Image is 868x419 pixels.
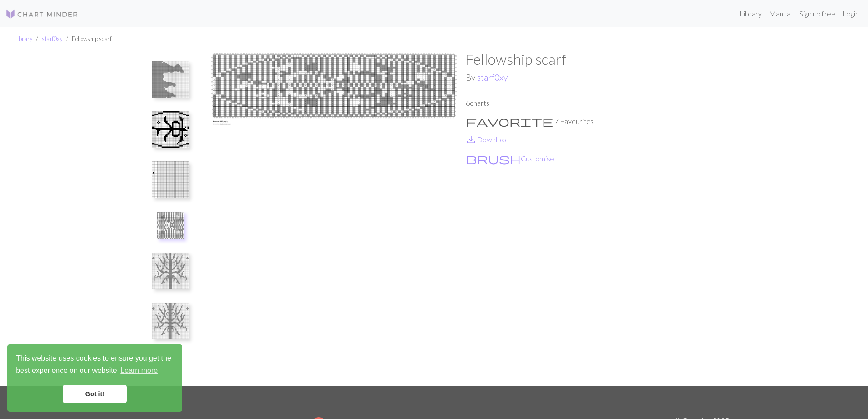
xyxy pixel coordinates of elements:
img: Gondor_tree_45wide [152,303,189,339]
a: Manual [765,5,796,23]
span: favorite [466,115,553,128]
i: Favourite [466,116,553,127]
span: This website uses cookies to ensure you get the best experience on our website. [16,353,174,378]
a: Library [15,35,32,42]
img: Logo [5,9,78,20]
a: starf0xy [42,35,62,42]
a: Login [839,5,863,23]
a: DownloadDownload [466,135,509,144]
img: small_9_quenya.jpg [152,161,189,198]
a: Sign up free [796,5,839,23]
img: gondor_tree [152,253,189,289]
p: 6 charts [466,98,729,109]
div: cookieconsent [7,344,182,412]
span: save_alt [466,133,477,146]
a: starf0xy [477,72,508,83]
img: Fellowship scarf [152,61,189,98]
a: Library [736,5,765,23]
a: dismiss cookie message [63,385,127,403]
p: 7 Favourites [466,116,729,127]
i: Customise [466,153,521,164]
img: JRRT.png [152,111,189,148]
h1: Fellowship scarf [466,51,729,68]
li: Fellowship scarf [62,35,112,43]
span: brush [466,152,521,165]
img: Reverse JRRT.png [157,212,184,239]
img: Reverse JRRT.png [202,51,466,386]
a: learn more about cookies [119,364,159,378]
i: Download [466,134,477,145]
h2: By [466,72,729,83]
button: CustomiseCustomise [466,153,555,165]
